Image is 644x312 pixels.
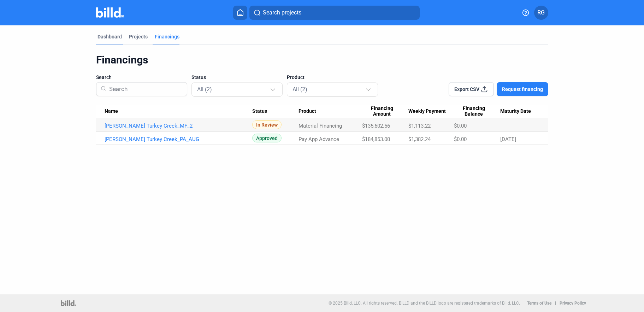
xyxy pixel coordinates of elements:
[105,108,118,115] span: Name
[408,123,431,129] span: $1,113.22
[537,8,545,17] span: RG
[129,33,148,40] div: Projects
[287,74,305,81] span: Product
[555,301,556,306] p: |
[408,136,431,142] span: $1,382.24
[252,120,282,129] span: In Review
[96,53,548,67] div: Financings
[560,301,586,306] b: Privacy Policy
[408,108,446,115] span: Weekly Payment
[191,74,206,81] span: Status
[502,86,543,93] span: Request financing
[299,136,339,142] span: Pay App Advance
[362,123,390,129] span: $135,602.56
[527,301,551,306] b: Terms of Use
[105,136,252,142] a: [PERSON_NAME] Turkey Creek_PA_AUG
[98,33,122,40] div: Dashboard
[263,8,301,17] span: Search projects
[454,136,467,142] span: $0.00
[362,105,402,117] span: Financing Amount
[106,80,182,98] input: Search
[454,105,494,117] span: Financing Balance
[252,108,267,115] span: Status
[293,86,307,93] mat-select-trigger: All (2)
[155,33,179,40] div: Financings
[299,123,342,129] span: Material Financing
[299,108,316,115] span: Product
[454,86,479,93] span: Export CSV
[252,134,282,142] span: Approved
[96,74,112,81] span: Search
[362,136,390,142] span: $184,853.00
[500,136,516,142] span: [DATE]
[329,301,520,306] p: © 2025 Billd, LLC. All rights reserved. BILLD and the BILLD logo are registered trademarks of Bil...
[500,108,531,115] span: Maturity Date
[105,123,252,129] a: [PERSON_NAME] Turkey Creek_MF_2
[96,7,124,18] img: Billd Company Logo
[197,86,212,93] mat-select-trigger: All (2)
[61,300,76,306] img: logo
[454,123,467,129] span: $0.00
